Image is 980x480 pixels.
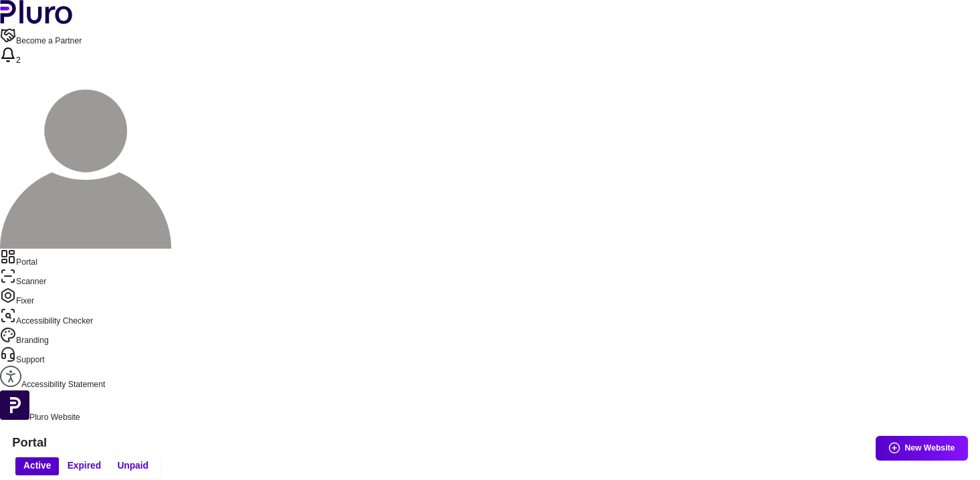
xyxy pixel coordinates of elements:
[109,457,157,475] button: Unpaid
[59,457,109,475] button: Expired
[15,457,60,475] button: Active
[68,460,101,472] span: Expired
[876,436,968,461] button: New Website
[16,55,21,65] span: 2
[23,460,51,472] span: Active
[12,435,967,450] h1: Portal
[117,460,149,472] span: Unpaid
